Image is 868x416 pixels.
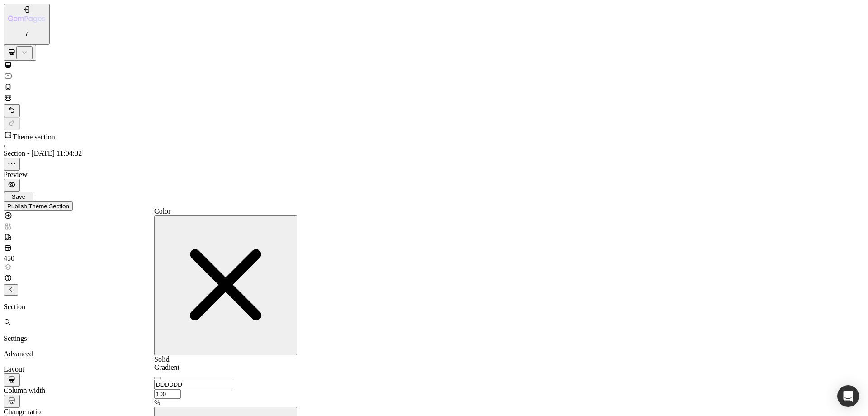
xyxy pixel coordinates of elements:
[4,65,712,73] div: Carousel
[4,254,22,263] div: 450
[154,380,234,389] input: Eg: FFFFFF
[4,171,864,179] div: Preview
[8,30,45,37] p: 7
[154,363,179,371] span: Gradient
[4,201,73,211] button: Publish Theme Section
[154,207,297,215] div: Color
[4,192,33,201] button: Save
[4,149,82,157] span: Section - [DATE] 11:04:32
[4,408,41,416] span: Change ratio
[4,104,864,130] div: Undo/Redo
[4,335,49,343] p: Settings
[7,203,69,210] div: Publish Theme Section
[154,355,170,363] span: Solid
[12,193,25,200] span: Save
[4,365,864,387] div: Layout
[154,399,160,406] span: %
[837,385,859,407] div: Open Intercom Messenger
[4,141,5,149] span: /
[4,350,49,358] p: Advanced
[13,133,55,141] span: Theme section
[4,4,50,45] button: 7
[4,303,864,311] p: Section
[4,387,864,408] div: Column width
